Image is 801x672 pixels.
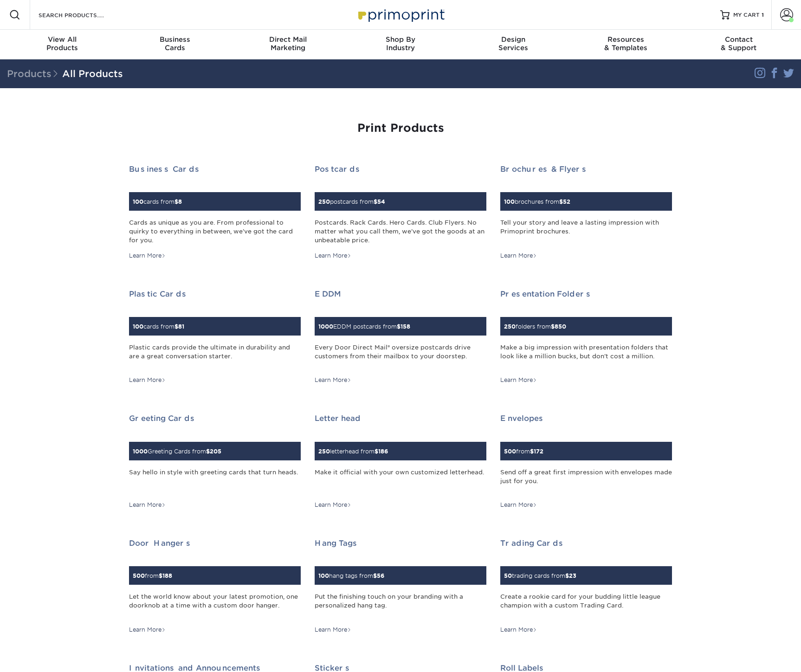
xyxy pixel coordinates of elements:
[129,252,166,260] div: Learn More
[318,572,384,579] small: hang tags from
[315,165,486,260] a: Postcards 250postcards from$54 Postcards. Rack Cards. Hero Cards. Club Flyers. No matter what you...
[162,572,172,579] span: 188
[500,165,672,174] h2: Brochures & Flyers
[377,572,384,579] span: 56
[500,290,672,385] a: Presentation Folders 250folders from$850 Make a big impression with presentation folders that loo...
[129,501,166,509] div: Learn More
[344,35,457,44] span: Shop By
[354,5,447,25] img: Primoprint
[500,592,672,619] div: Create a rookie card for your budding little league champion with a custom Trading Card.
[559,198,563,205] span: $
[206,448,210,455] span: $
[500,626,537,634] div: Learn More
[315,626,351,634] div: Learn More
[133,448,148,455] span: 1000
[500,343,672,370] div: Make a big impression with presentation folders that look like a million bucks, but don't cost a ...
[500,376,537,384] div: Learn More
[500,501,537,509] div: Learn More
[315,539,486,548] h2: Hang Tags
[762,12,764,18] span: 1
[534,448,543,455] span: 172
[569,572,576,579] span: 23
[375,448,378,455] span: $
[159,572,162,579] span: $
[318,198,330,205] span: 250
[133,198,182,205] small: cards from
[133,572,172,579] small: from
[174,323,178,330] span: $
[6,35,119,52] div: Products
[133,448,221,455] small: Greeting Cards from
[318,198,385,205] small: postcards from
[178,198,182,205] span: 8
[682,35,795,44] span: Contact
[500,414,672,423] h2: Envelopes
[504,323,516,330] span: 250
[38,9,128,20] input: SEARCH PRODUCTS.....
[119,30,232,59] a: BusinessCards
[129,414,301,509] a: Greeting Cards 1000Greeting Cards from$205 Say hello in style with greeting cards that turn heads...
[133,198,143,205] span: 100
[6,30,119,59] a: View AllProducts
[129,414,301,423] h2: Greeting Cards
[500,539,672,634] a: Trading Cards 50trading cards from$23 Create a rookie card for your budding little league champio...
[504,572,512,579] span: 50
[397,323,400,330] span: $
[373,572,377,579] span: $
[457,35,569,44] span: Design
[400,323,410,330] span: 158
[119,35,232,52] div: Cards
[318,448,388,455] small: letterhead from
[377,198,385,205] span: 54
[318,572,329,579] span: 100
[500,218,672,245] div: Tell your story and leave a lasting impression with Primoprint brochures.
[344,35,457,52] div: Industry
[129,539,301,634] a: Door Hangers 500from$188 Let the world know about your latest promotion, one doorknob at a time w...
[682,30,795,59] a: Contact& Support
[62,68,123,79] a: All Products
[374,198,377,205] span: $
[569,30,682,59] a: Resources& Templates
[178,323,184,330] span: 81
[457,35,569,52] div: Services
[504,448,516,455] span: 500
[504,448,543,455] small: from
[119,35,232,44] span: Business
[555,323,566,330] span: 850
[315,592,486,619] div: Put the finishing touch on your branding with a personalized hang tag.
[129,468,301,495] div: Say hello in style with greeting cards that turn heads.
[500,414,672,509] a: Envelopes 500from$172 Send off a great first impression with envelopes made just for you. Learn More
[129,218,301,245] div: Cards as unique as you are. From professional to quirky to everything in between, we've got the c...
[504,198,515,205] span: 100
[232,30,344,59] a: Direct MailMarketing
[500,561,501,561] img: Trading Cards
[174,198,178,205] span: $
[315,343,486,370] div: Every Door Direct Mail® oversize postcards drive customers from their mailbox to your doorstep.
[318,448,330,455] span: 250
[7,68,62,79] span: Products
[6,35,119,44] span: View All
[315,414,486,509] a: Letterhead 250letterhead from$186 Make it official with your own customized letterhead. Learn More
[530,448,534,455] span: $
[133,572,145,579] span: 500
[315,376,351,384] div: Learn More
[551,323,555,330] span: $
[133,323,143,330] span: 100
[129,165,301,260] a: Business Cards 100cards from$8 Cards as unique as you are. From professional to quirky to everyth...
[500,252,537,260] div: Learn More
[129,376,166,384] div: Learn More
[315,561,315,561] img: Hang Tags
[129,592,301,619] div: Let the world know about your latest promotion, one doorknob at a time with a custom door hanger.
[129,165,301,174] h2: Business Cards
[504,572,576,579] small: trading cards from
[504,323,566,330] small: folders from
[315,414,486,423] h2: Letterhead
[569,35,682,44] span: Resources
